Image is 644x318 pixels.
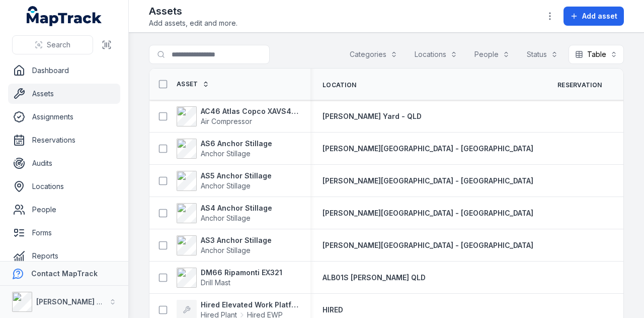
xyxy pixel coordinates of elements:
button: Locations [408,45,464,64]
span: Asset [177,80,198,88]
button: Table [569,45,624,64]
span: Search [47,40,70,50]
a: Assets [8,84,120,104]
span: ALB01S [PERSON_NAME] QLD [323,273,426,282]
a: Reports [8,246,120,266]
span: Reservation [557,81,602,89]
a: Assignments [8,107,120,127]
span: [PERSON_NAME][GEOGRAPHIC_DATA] - [GEOGRAPHIC_DATA] [323,209,533,217]
span: [PERSON_NAME][GEOGRAPHIC_DATA] - [GEOGRAPHIC_DATA] [323,144,533,153]
a: Reservations [8,130,120,150]
strong: AS4 Anchor Stillage [201,203,272,213]
a: AS4 Anchor StillageAnchor Stillage [177,203,272,223]
span: HIRED [323,305,343,314]
a: MapTrack [27,6,102,26]
a: Dashboard [8,60,120,81]
a: Locations [8,176,120,197]
button: People [468,45,516,64]
a: [PERSON_NAME][GEOGRAPHIC_DATA] - [GEOGRAPHIC_DATA] [323,176,533,186]
span: [PERSON_NAME][GEOGRAPHIC_DATA] - [GEOGRAPHIC_DATA] [323,176,533,185]
strong: AS3 Anchor Stillage [201,235,272,245]
span: Drill Mast [201,278,230,287]
a: Audits [8,153,120,173]
button: Status [520,45,565,64]
span: [PERSON_NAME] Yard - QLD [323,112,422,120]
span: Add assets, edit and more. [149,18,237,28]
a: Forms [8,223,120,243]
a: AS6 Anchor StillageAnchor Stillage [177,139,272,159]
span: Anchor Stillage [201,214,251,222]
button: Add asset [563,7,624,26]
span: [PERSON_NAME][GEOGRAPHIC_DATA] - [GEOGRAPHIC_DATA] [323,241,533,249]
span: Anchor Stillage [201,149,251,158]
a: [PERSON_NAME][GEOGRAPHIC_DATA] - [GEOGRAPHIC_DATA] [323,240,533,250]
span: Air Compressor [201,117,252,125]
a: [PERSON_NAME][GEOGRAPHIC_DATA] - [GEOGRAPHIC_DATA] [323,208,533,218]
button: Search [12,35,93,54]
span: Location [323,81,356,89]
a: AS5 Anchor StillageAnchor Stillage [177,171,272,191]
a: [PERSON_NAME][GEOGRAPHIC_DATA] - [GEOGRAPHIC_DATA] [323,144,533,154]
span: Anchor Stillage [201,246,251,255]
a: ALB01S [PERSON_NAME] QLD [323,273,426,283]
a: DM66 Ripamonti EX321Drill Mast [177,268,282,288]
span: Add asset [582,11,617,21]
a: Asset [177,80,209,88]
strong: Hired Elevated Work Platform [201,300,298,310]
button: Categories [343,45,404,64]
a: [PERSON_NAME] Yard - QLD [323,111,422,121]
strong: AS6 Anchor Stillage [201,139,272,149]
strong: [PERSON_NAME] Group [36,297,119,306]
h2: Assets [149,4,237,18]
strong: AC46 Atlas Copco XAVS450 [201,106,298,116]
span: Anchor Stillage [201,181,251,190]
a: AC46 Atlas Copco XAVS450Air Compressor [177,106,298,126]
strong: AS5 Anchor Stillage [201,171,272,181]
strong: DM66 Ripamonti EX321 [201,268,282,278]
a: People [8,200,120,220]
a: AS3 Anchor StillageAnchor Stillage [177,235,272,256]
strong: Contact MapTrack [31,269,98,278]
a: HIRED [323,305,343,315]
